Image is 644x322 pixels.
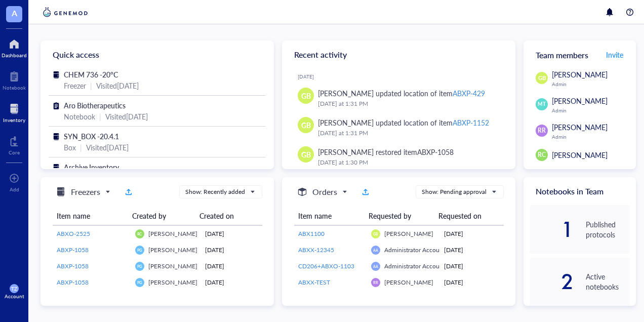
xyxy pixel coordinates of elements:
h5: Freezers [71,186,100,198]
span: RC [137,231,142,236]
div: ABXP-1058 [417,147,454,157]
div: | [90,80,92,91]
div: Show: Pending approval [422,187,487,196]
span: [PERSON_NAME] [552,96,608,106]
div: | [99,111,101,122]
div: [DATE] at 1:31 PM [318,99,499,109]
div: [PERSON_NAME] updated location of item [318,88,485,99]
span: GB [301,149,311,160]
span: CD206+ABXO-1103 [298,262,354,270]
a: CD206+ABXO-1103 [298,262,363,271]
span: ABXO-2525 [57,229,90,238]
a: Core [9,133,20,155]
div: Core [9,149,20,155]
span: [PERSON_NAME] [148,229,197,238]
span: ABXX-TEST [298,278,330,287]
span: PG [137,264,142,268]
div: Visited [DATE] [86,142,129,153]
span: A [12,7,17,19]
span: [PERSON_NAME] [148,278,197,287]
span: ABX1100 [298,229,325,238]
a: ABXP-1058 [57,262,127,271]
span: PG [137,280,142,285]
span: MT [538,100,545,108]
button: Invite [606,47,624,63]
a: ABXX-TEST [298,278,363,287]
a: Notebook [3,68,26,91]
div: Admin [552,81,630,87]
div: [DATE] [205,278,258,287]
span: GB [301,90,311,101]
span: Invite [606,50,623,60]
span: PG [137,248,142,252]
div: Inventory [3,117,25,123]
div: [DATE] [205,262,258,271]
div: [DATE] [298,73,507,79]
th: Created on [195,207,255,225]
span: [PERSON_NAME] [552,122,608,132]
span: GB [538,74,546,83]
div: [DATE] [444,246,500,255]
a: Dashboard [2,36,27,58]
span: [PERSON_NAME] [384,278,433,287]
h5: Orders [312,186,337,198]
div: [DATE] at 1:31 PM [318,128,499,138]
div: Visited [DATE] [105,111,148,122]
a: GB[PERSON_NAME] updated location of itemABXP-429[DATE] at 1:31 PM [290,84,507,113]
div: [DATE] [444,262,500,271]
span: AA [373,264,378,269]
img: genemod-logo [41,6,90,18]
span: Archive Inventory [64,162,119,172]
span: ABXX-12345 [298,246,334,254]
div: Team members [524,41,636,69]
span: RR [373,280,378,285]
div: ABXP-429 [453,88,485,98]
th: Item name [294,207,365,225]
div: ABXP-1152 [453,117,489,128]
div: Box [64,142,76,153]
a: ABXX-12345 [298,246,363,255]
th: Requested on [434,207,496,225]
span: Administrator Account [384,246,445,254]
span: SYN_BOX -20.4.1 [64,131,119,141]
span: [PERSON_NAME] [384,229,433,238]
span: Aro Biotherapeutics [64,100,126,110]
div: Show: Recently added [185,187,245,196]
span: RR [538,126,546,135]
div: [DATE] [444,229,500,238]
span: CHEM 736 -20°C [64,69,118,79]
a: ABXP-1058 [57,278,127,287]
th: Item name [53,207,128,225]
a: ABXO-2525 [57,229,127,238]
a: ABX1100 [298,229,363,238]
div: Dashboard [2,52,27,58]
div: Notebooks in Team [524,177,636,205]
div: [PERSON_NAME] restored item [318,146,454,157]
div: Visited [DATE] [96,80,139,91]
span: [PERSON_NAME] [148,246,197,254]
a: GB[PERSON_NAME] updated location of itemABXP-1152[DATE] at 1:31 PM [290,113,507,142]
div: Freezer [64,80,86,91]
span: ABXP-1058 [57,262,89,270]
div: [DATE] [205,229,258,238]
span: AA [373,248,378,253]
div: Recent activity [282,41,515,69]
span: [PERSON_NAME] [148,262,197,270]
div: 1 [530,221,574,237]
a: ABXP-1058 [57,246,127,255]
div: Quick access [41,41,274,69]
div: 2 [530,273,574,290]
span: ABXP-1058 [57,278,89,287]
th: Requested by [365,207,435,225]
span: RC [538,150,546,159]
div: Published protocols [586,219,630,239]
div: Active notebooks [586,271,630,292]
div: Account [5,293,24,299]
span: Administrator Account [384,262,445,270]
div: | [80,142,82,153]
div: [PERSON_NAME] updated location of item [318,117,489,128]
span: [PERSON_NAME] [552,150,608,160]
div: Admin [552,134,630,140]
div: Notebook [64,111,95,122]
